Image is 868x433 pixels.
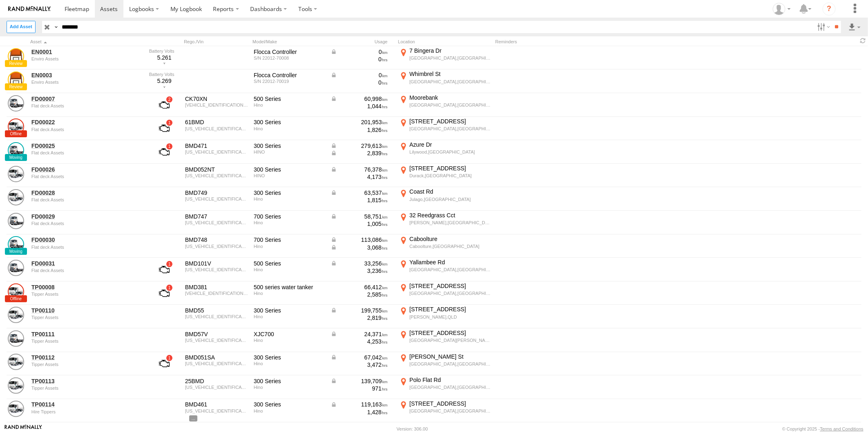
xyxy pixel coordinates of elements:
[185,213,248,220] div: BMD747
[409,235,491,243] div: Caboolture
[254,408,325,413] div: Hino
[185,283,248,291] div: BMD381
[398,47,492,69] label: Click to View Current Location
[331,196,388,204] div: 1,815
[409,212,491,219] div: 32 Reedgrass Cct
[254,338,325,343] div: Hino
[331,307,388,314] div: Data from Vehicle CANbus
[52,21,59,33] label: Search Query
[8,142,24,158] a: View Asset Details
[31,339,143,344] div: undefined
[185,236,248,243] div: BMD748
[31,80,143,85] div: undefined
[31,56,143,61] div: undefined
[398,212,492,234] label: Click to View Current Location
[409,408,491,414] div: [GEOGRAPHIC_DATA],[GEOGRAPHIC_DATA]
[331,385,388,392] div: 971
[331,236,388,243] div: Data from Vehicle CANbus
[31,386,143,391] div: undefined
[409,353,491,360] div: [PERSON_NAME] St
[823,2,836,16] i: ?
[31,268,143,273] div: undefined
[254,196,325,201] div: Hino
[409,102,491,108] div: [GEOGRAPHIC_DATA],[GEOGRAPHIC_DATA]
[189,415,197,421] span: View Asset Details to show all tags
[254,267,325,272] div: Hino
[254,260,325,267] div: 500 Series
[398,118,492,140] label: Click to View Current Location
[185,126,248,131] div: JHHTCS3HX0K003815
[254,244,325,249] div: Hino
[398,306,492,328] label: Click to View Current Location
[331,48,388,56] div: Data from Vehicle CANbus
[409,329,491,337] div: [STREET_ADDRESS]
[185,166,248,173] div: BMD052NT
[185,220,248,225] div: JHHTCS3F20K004892
[8,354,24,370] a: View Asset Details
[409,188,491,195] div: Coast Rd
[184,39,249,45] div: Rego./Vin
[254,48,325,56] div: Flocca Controller
[331,189,388,196] div: Data from Vehicle CANbus
[254,361,325,366] div: Hino
[8,236,24,252] a: View Asset Details
[331,244,388,251] div: Data from Vehicle CANbus
[398,94,492,116] label: Click to View Current Location
[31,401,143,408] a: TP00114
[254,401,325,408] div: 300 Series
[331,142,388,150] div: Data from Vehicle CANbus
[409,400,491,407] div: [STREET_ADDRESS]
[331,126,388,134] div: 1,826
[254,166,325,173] div: 300 Series
[31,95,143,103] a: FD00007
[8,213,24,229] a: View Asset Details
[31,71,143,79] a: EN0003
[31,213,143,220] a: FD00029
[331,267,388,275] div: 3,236
[331,213,388,220] div: Data from Vehicle CANbus
[331,71,388,79] div: Data from Vehicle CANbus
[31,330,143,338] a: TP00111
[185,142,248,150] div: BMD471
[8,48,24,65] a: View Asset Details
[331,95,388,103] div: Data from Vehicle CANbus
[398,188,492,210] label: Click to View Current Location
[31,142,143,150] a: FD00025
[409,306,491,313] div: [STREET_ADDRESS]
[409,423,491,431] div: [STREET_ADDRESS][PERSON_NAME]
[254,103,325,107] div: Hino
[820,426,864,431] a: Terms and Conditions
[149,48,179,66] div: 5.261
[398,376,492,398] label: Click to View Current Location
[409,376,491,384] div: Polo Flat Rd
[8,95,24,112] a: View Asset Details
[398,165,492,187] label: Click to View Current Location
[409,220,491,225] div: [PERSON_NAME],[GEOGRAPHIC_DATA]
[254,79,325,84] div: S/N 22012-70019
[409,165,491,172] div: [STREET_ADDRESS]
[254,118,325,126] div: 300 Series
[254,189,325,196] div: 300 Series
[254,150,325,154] div: HINO
[185,118,248,126] div: 61BMD
[149,71,179,89] div: 5.269
[8,377,24,394] a: View Asset Details
[185,307,248,314] div: BMD55
[31,150,143,155] div: undefined
[185,189,248,196] div: BMD749
[31,245,143,250] div: undefined
[185,330,248,338] div: BMD57V
[185,267,248,272] div: JHDFD2AL1XXX10469
[409,47,491,54] div: 7 Bingera Dr
[8,260,24,276] a: View Asset Details
[8,71,24,88] a: View Asset Details
[254,354,325,361] div: 300 Series
[31,48,143,56] a: EN0001
[398,329,492,351] label: Click to View Current Location
[31,362,143,367] div: undefined
[185,103,248,107] div: JHDFG8JPMXXX10062
[331,401,388,408] div: Data from Vehicle CANbus
[185,150,248,154] div: JHHTCS3H40K004040
[31,236,143,243] a: FD00030
[8,189,24,205] a: View Asset Details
